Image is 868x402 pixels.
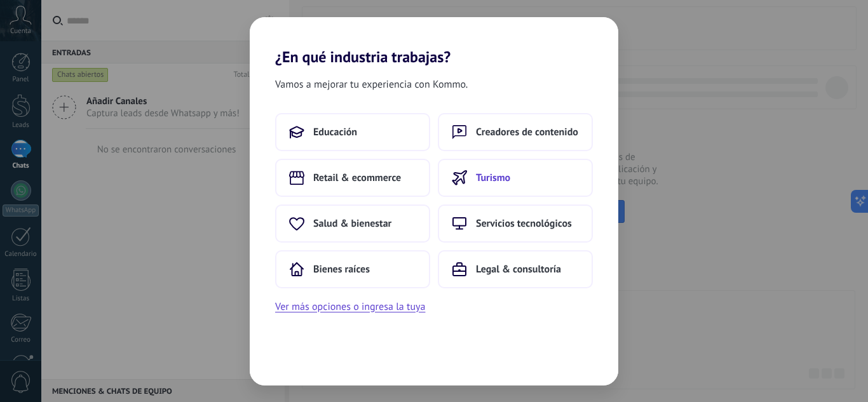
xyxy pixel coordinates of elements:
span: Retail & ecommerce [313,171,401,184]
span: Servicios tecnológicos [476,217,572,230]
button: Educación [275,113,430,151]
span: Turismo [476,171,510,184]
button: Turismo [438,159,593,197]
button: Creadores de contenido [438,113,593,151]
button: Legal & consultoría [438,250,593,288]
button: Retail & ecommerce [275,159,430,197]
span: Salud & bienestar [313,217,391,230]
button: Servicios tecnológicos [438,204,593,243]
span: Bienes raíces [313,263,370,276]
span: Educación [313,126,357,138]
span: Vamos a mejorar tu experiencia con Kommo. [275,76,468,93]
button: Bienes raíces [275,250,430,288]
span: Legal & consultoría [476,263,561,276]
span: Creadores de contenido [476,126,578,138]
button: Ver más opciones o ingresa la tuya [275,298,425,315]
h2: ¿En qué industria trabajas? [250,17,618,66]
button: Salud & bienestar [275,204,430,243]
